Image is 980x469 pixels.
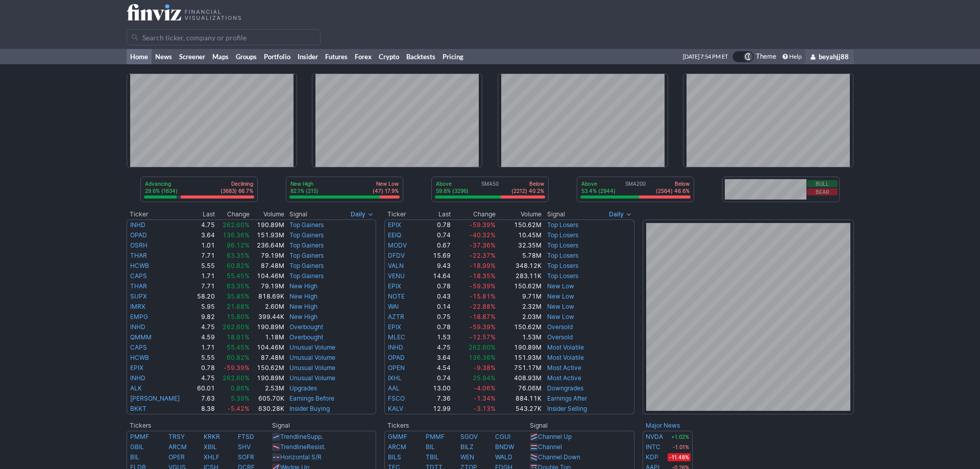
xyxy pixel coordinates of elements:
[421,251,451,261] td: 15.69
[435,180,545,195] div: SMA50
[388,313,404,320] a: AZTR
[496,209,542,219] th: Volume
[227,303,250,310] span: 21.68%
[373,187,399,194] p: (47) 17.9%
[646,452,658,462] a: KDP
[469,354,496,361] span: 136.36%
[496,312,542,322] td: 2.03M
[495,433,510,440] a: CGUI
[130,343,147,351] a: CAPS
[606,209,634,219] button: Daily
[192,383,215,393] td: 60.01
[145,180,178,187] p: Advancing
[470,323,496,331] span: -59.39%
[547,323,573,331] a: Oversold
[223,323,250,331] span: 262.60%
[470,272,496,280] span: -18.35%
[209,49,232,64] a: Maps
[192,281,215,291] td: 7.71
[384,421,529,431] th: Tickers
[496,302,542,312] td: 2.32M
[289,303,317,310] a: New High
[496,404,542,414] td: 543.27K
[421,342,451,353] td: 4.75
[280,453,322,461] a: Horizontal S/R
[547,231,578,239] a: Top Losers
[289,384,317,392] a: Upgrades
[227,262,250,269] span: 60.82%
[511,180,544,187] p: Below
[289,210,307,218] span: Signal
[388,231,401,239] a: EEIQ
[289,374,335,382] a: Unusual Volume
[130,313,148,320] a: EMPG
[260,49,294,64] a: Portfolio
[375,49,403,64] a: Crypto
[470,292,496,300] span: -15.81%
[351,49,375,64] a: Forex
[807,188,838,195] button: Bear
[547,343,584,351] a: Most Volatile
[223,231,250,239] span: 136.36%
[756,51,776,62] span: Theme
[778,49,805,64] a: Help
[127,49,152,64] a: Home
[192,251,215,261] td: 7.71
[250,219,285,230] td: 190.89M
[289,231,324,239] a: Top Gainers
[289,354,335,361] a: Unusual Volume
[289,252,324,259] a: Top Gainers
[529,421,634,431] th: Signal
[192,332,215,342] td: 4.59
[289,262,324,269] a: Top Gainers
[439,49,467,64] a: Pricing
[227,282,250,290] span: 63.35%
[496,363,542,373] td: 751.17M
[289,323,323,331] a: Overbought
[192,342,215,353] td: 1.71
[231,384,250,392] span: 0.86%
[204,433,220,440] a: KRKR
[496,281,542,291] td: 150.62M
[547,313,574,320] a: New Low
[460,433,478,440] a: SGOV
[421,383,451,393] td: 13.00
[388,394,405,402] a: FSCO
[547,384,583,392] a: Downgrades
[421,291,451,302] td: 0.43
[250,342,285,353] td: 104.46M
[460,443,474,451] a: BILZ
[231,394,250,402] span: 5.39%
[683,49,728,64] span: [DATE] 7:54 PM ET
[130,405,146,412] a: BKKT
[388,405,403,412] a: KALV
[272,421,376,431] th: Signal
[421,281,451,291] td: 0.78
[388,433,407,440] a: GMMF
[388,221,401,229] a: EPIX
[473,374,496,382] span: 25.94%
[130,433,149,440] a: PMMF
[581,187,616,194] p: 53.4% (2944)
[388,364,405,372] a: OPEN
[421,373,451,383] td: 0.74
[290,187,318,194] p: 82.1% (215)
[547,272,578,280] a: Top Losers
[130,303,145,310] a: IMRX
[646,432,663,442] a: NVDA
[421,302,451,312] td: 0.14
[232,49,260,64] a: Groups
[289,394,334,402] a: Earnings Before
[280,433,307,440] span: Trendline
[496,219,542,230] td: 150.62M
[250,373,285,383] td: 190.89M
[460,453,474,461] a: WEN
[250,363,285,373] td: 150.62M
[671,443,691,451] span: -1.01%
[130,231,147,239] a: OPAD
[388,354,405,361] a: OPAD
[496,353,542,363] td: 151.93M
[421,230,451,240] td: 0.74
[348,209,376,219] button: Daily
[250,230,285,240] td: 151.93M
